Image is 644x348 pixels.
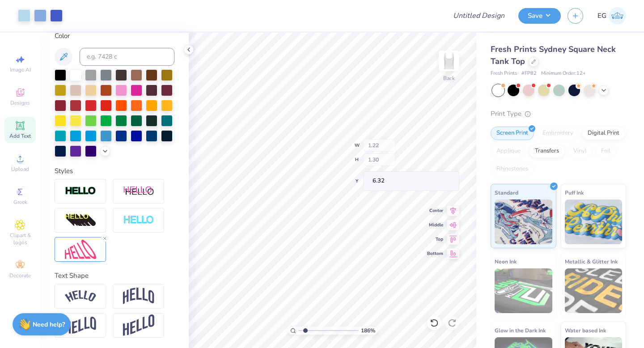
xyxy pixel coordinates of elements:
[427,250,443,257] span: Bottom
[65,317,96,334] img: Flag
[55,271,174,281] div: Text Shape
[440,52,458,70] img: Back
[4,232,36,246] span: Clipart & logos
[65,213,96,228] img: 3d Illusion
[529,144,565,158] div: Transfers
[491,109,626,119] div: Print Type
[123,288,154,305] img: Arch
[491,144,526,158] div: Applique
[565,257,618,266] span: Metallic & Glitter Ink
[427,222,443,228] span: Middle
[495,268,552,313] img: Neon Ink
[565,188,584,197] span: Puff Ink
[597,11,606,21] span: EG
[10,99,30,106] span: Designs
[491,70,517,77] span: Fresh Prints
[495,257,517,266] span: Neon Ink
[65,240,96,259] img: Free Distort
[55,31,174,41] div: Color
[565,199,623,244] img: Puff Ink
[491,162,534,176] div: Rhinestones
[495,326,546,335] span: Glow in the Dark Ink
[13,199,27,206] span: Greek
[518,8,561,24] button: Save
[9,272,31,279] span: Decorate
[521,70,537,77] span: # FP82
[443,74,455,82] div: Back
[9,132,31,140] span: Add Text
[446,7,512,25] input: Untitled Design
[123,215,154,225] img: Negative Space
[80,48,174,66] input: e.g. 7428 c
[427,236,443,242] span: Top
[495,199,552,244] img: Standard
[361,327,375,335] span: 186 %
[568,144,593,158] div: Vinyl
[565,268,623,313] img: Metallic & Glitter Ink
[10,66,31,73] span: Image AI
[537,127,579,140] div: Embroidery
[427,208,443,214] span: Center
[491,127,534,140] div: Screen Print
[541,70,586,77] span: Minimum Order: 12 +
[495,188,518,197] span: Standard
[11,166,29,173] span: Upload
[55,166,174,176] div: Styles
[609,7,626,25] img: Emma Gelbman
[565,326,606,335] span: Water based Ink
[597,7,626,25] a: EG
[123,186,154,197] img: Shadow
[491,44,616,67] span: Fresh Prints Sydney Square Neck Tank Top
[33,320,65,329] strong: Need help?
[65,290,96,302] img: Arc
[582,127,625,140] div: Digital Print
[65,186,96,196] img: Stroke
[595,144,616,158] div: Foil
[123,314,154,336] img: Rise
